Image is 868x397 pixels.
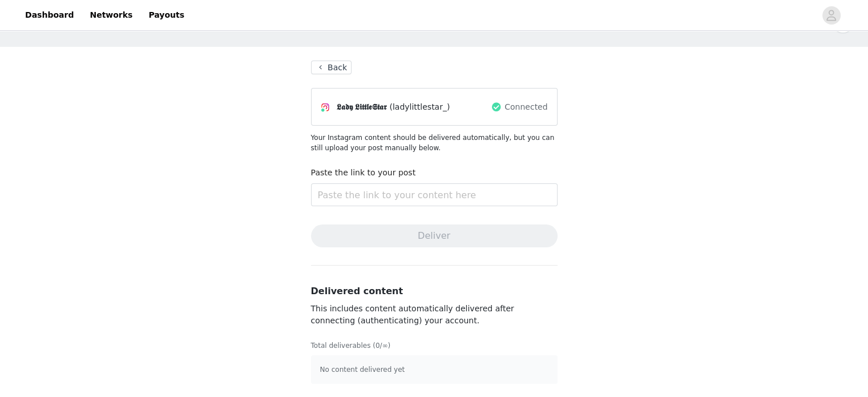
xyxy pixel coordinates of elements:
input: Paste the link to your content here [311,183,558,206]
span: 𝕷𝖆𝖉𝖞 𝕷𝖎𝖙𝖙𝖑𝖊𝕾𝖙𝖆𝖗 [337,101,387,113]
p: No content delivered yet [320,364,548,375]
a: Networks [83,2,139,28]
img: Instagram Icon [321,103,330,112]
button: Deliver [311,224,558,247]
p: Your Instagram content should be delivered automatically, but you can still upload your post manu... [311,133,558,153]
a: Dashboard [18,2,80,28]
h3: Delivered content [311,284,558,298]
label: Paste the link to your post [311,168,416,177]
div: avatar [826,6,837,25]
span: (ladylittlestar_) [389,101,450,113]
p: Total deliverables (0/∞) [311,340,558,351]
span: This includes content automatically delivered after connecting (authenticating) your account. [311,304,514,325]
a: Payouts [142,2,191,28]
span: Connected [504,101,547,113]
button: Back [311,61,352,74]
